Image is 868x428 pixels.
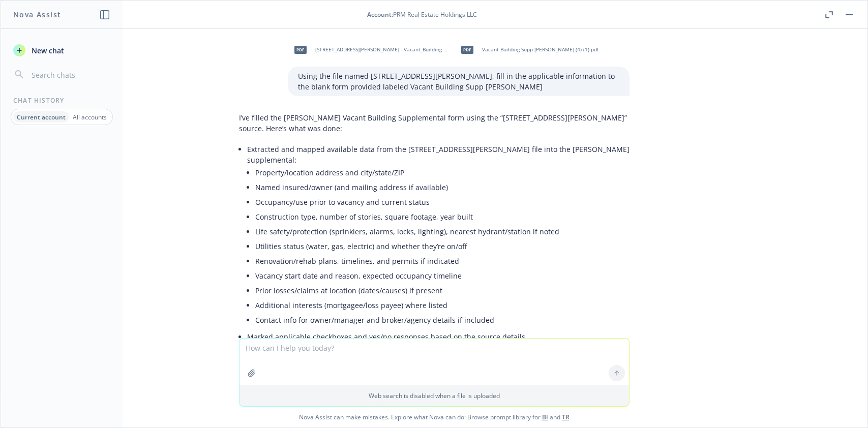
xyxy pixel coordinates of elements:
[29,45,64,56] span: New chat
[255,209,630,224] li: Construction type, number of stories, square footage, year built
[562,413,570,421] a: TR
[288,37,451,63] div: pdf[STREET_ADDRESS][PERSON_NAME] - Vacant_Building Application - for signature.pdf
[255,298,630,313] li: Additional interests (mortgagee/loss payee) where listed
[255,180,630,195] li: Named insured/owner (and mailing address if available)
[542,413,548,421] a: BI
[1,96,123,105] div: Chat History
[315,46,448,53] span: [STREET_ADDRESS][PERSON_NAME] - Vacant_Building Application - for signature.pdf
[255,195,630,209] li: Occupancy/use prior to vacancy and current status
[247,331,630,342] p: Marked applicable checkboxes and yes/no responses based on the source details.
[367,10,477,19] div: : PRM Real Estate Holdings LLC
[73,113,107,121] p: All accounts
[239,112,630,134] p: I’ve filled the [PERSON_NAME] Vacant Building Supplemental form using the “[STREET_ADDRESS][PERSO...
[455,37,601,63] div: pdfVacant Building Supp [PERSON_NAME] (4) (1).pdf
[247,144,630,165] p: Extracted and mapped available data from the [STREET_ADDRESS][PERSON_NAME] file into the [PERSON_...
[255,224,630,239] li: Life safety/protection (sprinklers, alarms, locks, lighting), nearest hydrant/station if noted
[255,239,630,254] li: Utilities status (water, gas, electric) and whether they’re on/off
[246,391,623,400] p: Web search is disabled when a file is uploaded
[294,46,307,53] span: pdf
[13,9,61,20] h1: Nova Assist
[255,268,630,283] li: Vacancy start date and reason, expected occupancy timeline
[17,113,66,121] p: Current account
[5,407,863,427] span: Nova Assist can make mistakes. Explore what Nova can do: Browse prompt library for and
[298,71,619,92] p: Using the file named [STREET_ADDRESS][PERSON_NAME], fill in the applicable information to the bla...
[255,165,630,180] li: Property/location address and city/state/ZIP
[29,68,110,82] input: Search chats
[461,46,473,53] span: pdf
[482,46,598,53] span: Vacant Building Supp [PERSON_NAME] (4) (1).pdf
[367,10,392,19] span: Account
[255,313,630,327] li: Contact info for owner/manager and broker/agency details if included
[255,283,630,298] li: Prior losses/claims at location (dates/causes) if present
[9,41,114,59] button: New chat
[255,254,630,268] li: Renovation/rehab plans, timelines, and permits if indicated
